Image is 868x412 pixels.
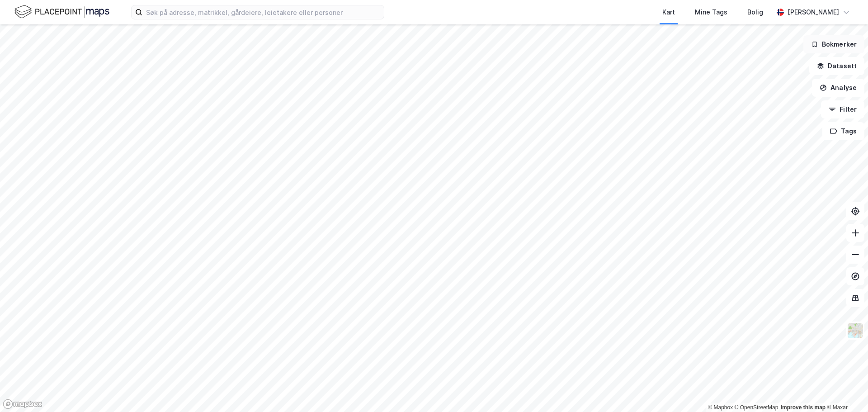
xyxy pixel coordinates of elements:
[823,369,868,412] iframe: Chat Widget
[747,7,763,18] div: Bolig
[662,7,675,18] div: Kart
[812,79,864,97] button: Analyse
[821,100,864,118] button: Filter
[788,7,839,18] div: [PERSON_NAME]
[3,399,42,409] a: Mapbox homepage
[781,404,826,411] a: Improve this map
[809,57,864,75] button: Datasett
[735,404,778,411] a: OpenStreetMap
[823,369,868,412] div: Kontrollprogram for chat
[708,404,733,411] a: Mapbox
[803,35,864,53] button: Bokmerker
[14,4,109,20] img: logo.f888ab2527a4732fd821a326f86c7f29.svg
[847,322,864,339] img: Z
[822,122,864,140] button: Tags
[142,5,384,19] input: Søk på adresse, matrikkel, gårdeiere, leietakere eller personer
[695,7,727,18] div: Mine Tags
